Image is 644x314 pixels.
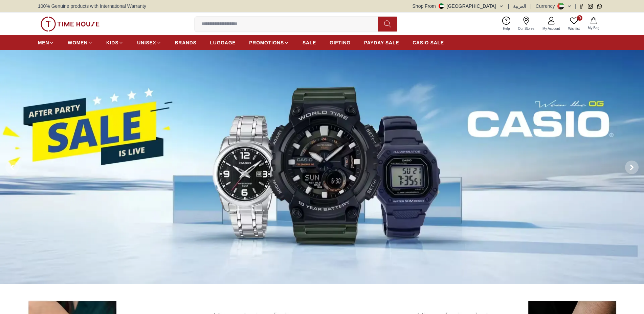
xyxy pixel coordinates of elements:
a: BRANDS [175,37,197,49]
a: LUGGAGE [210,37,236,49]
span: KIDS [106,39,118,46]
span: PAYDAY SALE [364,39,399,46]
span: | [530,3,532,9]
span: | [575,3,576,9]
span: CASIO SALE [413,39,444,46]
a: Whatsapp [597,4,602,9]
span: LUGGAGE [210,39,236,46]
a: PAYDAY SALE [364,37,399,49]
span: UNISEX [137,39,156,46]
span: 100% Genuine products with International Warranty [38,3,146,9]
a: GIFTING [330,37,351,49]
img: United Arab Emirates [439,3,444,9]
a: MEN [38,37,54,49]
span: My Bag [585,25,602,30]
span: 0 [577,15,582,21]
span: Wishlist [565,26,582,31]
span: WOMEN [68,39,88,46]
span: | [508,3,509,9]
span: Our Stores [515,26,537,31]
span: Help [500,26,513,31]
span: SALE [303,39,316,46]
a: 0Wishlist [564,15,584,33]
a: WOMEN [68,37,93,49]
a: Our Stores [514,15,538,33]
a: KIDS [106,37,124,49]
span: My Account [540,26,563,31]
span: GIFTING [330,39,351,46]
a: Facebook [579,4,584,9]
img: ... [41,17,99,32]
button: My Bag [584,16,603,32]
button: Shop From[GEOGRAPHIC_DATA] [413,3,504,9]
a: CASIO SALE [413,37,444,49]
button: العربية [513,3,526,9]
a: PROMOTIONS [249,37,289,49]
a: Help [499,15,514,33]
a: SALE [303,37,316,49]
div: Currency [536,3,558,9]
span: MEN [38,39,49,46]
a: UNISEX [137,37,161,49]
span: PROMOTIONS [249,39,284,46]
a: Instagram [588,4,593,9]
span: BRANDS [175,39,197,46]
